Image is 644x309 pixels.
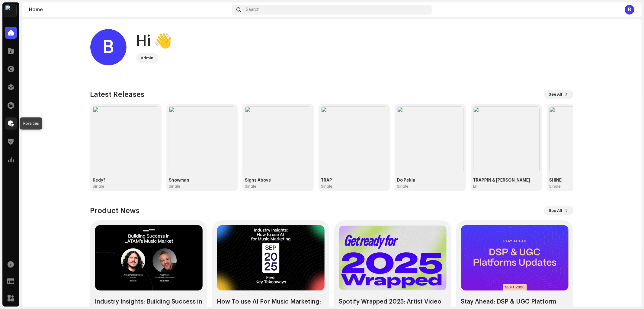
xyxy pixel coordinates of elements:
[245,184,256,189] div: Single
[473,178,540,183] div: TRAPPIN & [PERSON_NAME]
[141,54,154,62] div: Admin
[397,107,463,173] img: 466c243a-2cea-4689-b84e-db36fad25686
[90,90,145,99] h3: Latest Releases
[397,184,409,189] div: Single
[625,5,634,15] div: B
[5,5,17,17] img: 87673747-9ce7-436b-aed6-70e10163a7f0
[549,107,616,173] img: c0505c20-91bf-4c7c-9ceb-afeb3afdf3fe
[321,184,332,189] div: Single
[246,7,260,12] span: Search
[544,206,573,215] button: See All
[169,107,235,173] img: c7d6368a-91bc-4fcb-8b8c-9fc0302c700f
[93,107,159,173] img: 9fe46477-55b1-49a5-8e77-4d8fce5a3ba4
[321,107,387,173] img: c114c90a-28f4-47e5-9f44-7cbe5453eaac
[549,184,561,189] div: Single
[549,88,562,100] span: See All
[136,31,172,51] div: Hi 👋
[169,178,235,183] div: Showman
[397,178,463,183] div: Do Pekla
[549,205,562,217] span: See All
[544,90,573,99] button: See All
[90,29,127,65] div: B
[169,184,180,189] div: Single
[473,184,477,189] div: EP
[90,206,140,215] h3: Product News
[245,178,311,183] div: Signs Above
[93,184,104,189] div: Single
[245,107,311,173] img: a08a2466-6766-4b4d-9aa4-b3bae204ea7b
[321,178,387,183] div: TRAP
[29,7,229,12] div: Home
[93,178,159,183] div: Kedy?
[473,107,540,173] img: 89368470-c930-4e3e-8bb0-9ee83742a86f
[549,178,616,183] div: SHINE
